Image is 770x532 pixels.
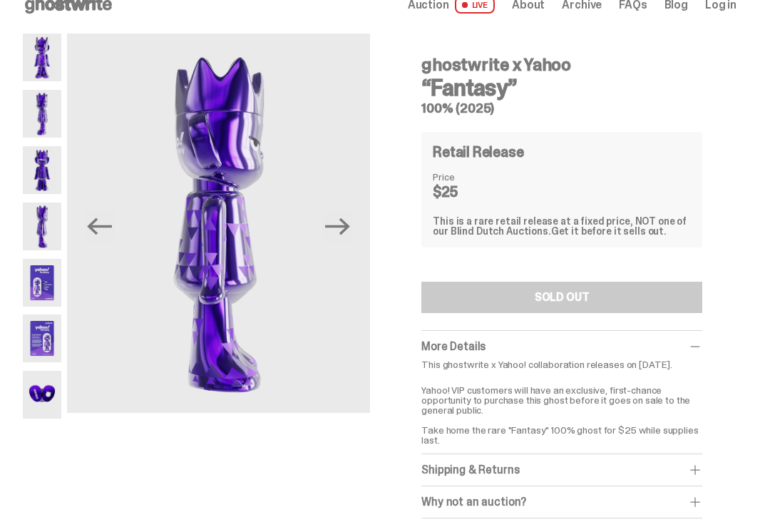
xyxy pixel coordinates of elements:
img: Yahoo-HG---5.png [23,259,61,307]
img: Yahoo-HG---2.png [23,90,61,138]
div: Why not an auction? [421,495,702,509]
img: Yahoo-HG---4.png [23,203,61,250]
div: SOLD OUT [535,292,590,303]
div: This is a rare retail release at a fixed price, NOT one of our Blind Dutch Auctions. [433,216,691,236]
img: Yahoo-HG---4.png [67,34,371,413]
img: Yahoo-HG---3.png [23,146,61,194]
button: Next [322,210,353,242]
button: SOLD OUT [421,282,702,313]
dt: Price [433,172,504,182]
p: This ghostwrite x Yahoo! collaboration releases on [DATE]. [421,359,702,369]
h4: Retail Release [433,145,523,159]
p: Yahoo! VIP customers will have an exclusive, first-chance opportunity to purchase this ghost befo... [421,375,702,445]
span: Get it before it sells out. [551,225,667,237]
h4: ghostwrite x Yahoo [421,56,702,73]
img: Yahoo-HG---6.png [23,314,61,362]
span: More Details [421,339,486,354]
dd: $25 [433,185,504,199]
h3: “Fantasy” [421,76,702,99]
img: Yahoo-HG---7.png [23,371,61,419]
h5: 100% (2025) [421,102,702,115]
button: Previous [84,210,115,242]
div: Shipping & Returns [421,463,702,477]
img: Yahoo-HG---1.png [23,34,61,81]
